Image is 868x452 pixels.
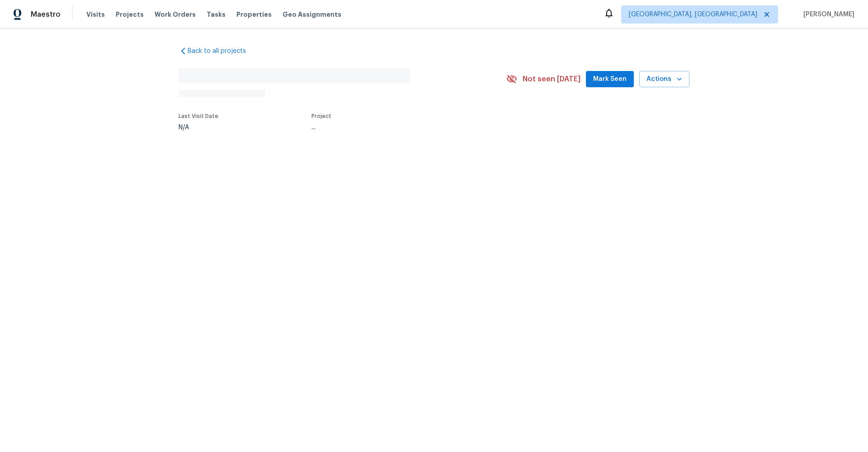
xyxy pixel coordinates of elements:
[207,11,226,18] span: Tasks
[523,75,580,84] span: Not seen [DATE]
[800,10,854,19] span: [PERSON_NAME]
[586,71,634,88] button: Mark Seen
[646,74,682,85] span: Actions
[629,10,757,19] span: [GEOGRAPHIC_DATA], [GEOGRAPHIC_DATA]
[311,124,485,131] div: ...
[86,10,105,19] span: Visits
[116,10,144,19] span: Projects
[283,10,341,19] span: Geo Assignments
[639,71,689,88] button: Actions
[31,10,61,19] span: Maestro
[155,10,196,19] span: Work Orders
[179,113,218,119] span: Last Visit Date
[311,113,331,119] span: Project
[179,47,265,56] a: Back to all projects
[179,124,218,131] div: N/A
[236,10,272,19] span: Properties
[593,74,627,85] span: Mark Seen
